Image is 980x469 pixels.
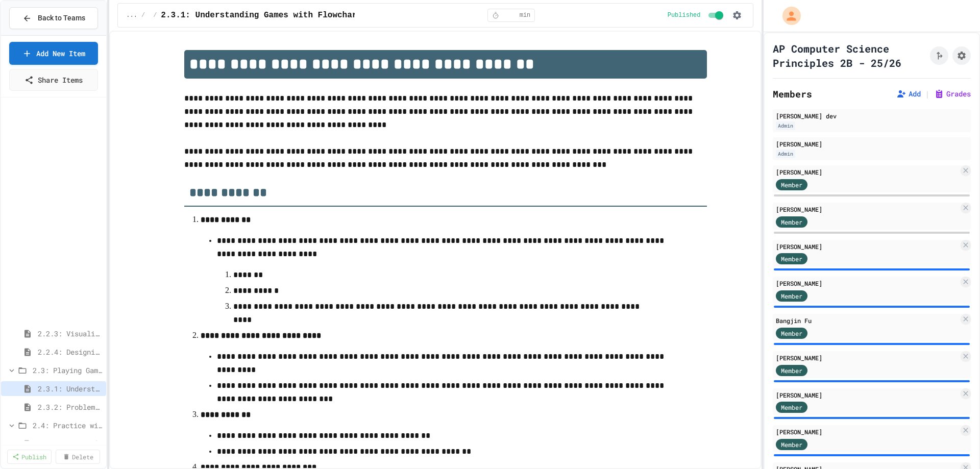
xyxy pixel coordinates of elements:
div: [PERSON_NAME] [776,279,959,288]
div: [PERSON_NAME] [776,353,959,362]
span: ... [126,11,137,19]
span: 2.2.4: Designing Flowcharts [38,347,102,357]
span: Member [781,217,802,227]
div: [PERSON_NAME] [776,167,959,177]
span: 2.3.2: Problem Solving Reflection [38,402,102,412]
button: Grades [934,89,971,99]
h2: Members [773,87,812,101]
iframe: chat widget [895,384,970,427]
div: Content is published and visible to students [668,9,725,21]
span: Member [781,291,802,301]
span: 2.3.1: Understanding Games with Flowcharts [161,9,366,21]
span: Published [668,11,701,19]
span: min [520,11,531,19]
span: Member [781,254,802,263]
div: Unpublished [93,440,100,448]
button: Click to see fork details [930,46,948,65]
h1: AP Computer Science Principles 2B - 25/26 [773,41,926,70]
span: Member [781,180,802,189]
span: 2.2.3: Visualizing Logic with Flowcharts [38,328,102,339]
div: [PERSON_NAME] [776,242,959,251]
a: Publish [7,450,52,464]
div: [PERSON_NAME] [776,205,959,214]
div: My Account [772,4,803,28]
span: / [141,11,145,19]
span: Member [781,329,802,338]
button: Assignment Settings [952,46,971,65]
a: Delete [56,450,100,464]
div: Bangjin Fu [776,316,959,325]
span: 2.3: Playing Games [33,365,102,376]
a: Share Items [9,69,98,91]
span: 2.4.1: Algorithm Practice Exercises [38,438,93,449]
div: Admin [776,150,795,158]
div: [PERSON_NAME] [776,139,968,149]
span: Back to Teams [38,13,85,23]
div: [PERSON_NAME] [776,427,959,436]
span: Member [781,440,802,449]
span: 2.4: Practice with Algorithms [33,420,102,431]
span: | [925,88,930,100]
div: [PERSON_NAME] dev [776,111,968,120]
span: Member [781,403,802,412]
span: 2.3.1: Understanding Games with Flowcharts [38,383,102,394]
button: Add [896,89,921,99]
a: Add New Item [9,42,98,65]
span: / [153,11,157,19]
div: Admin [776,121,795,130]
iframe: chat widget [937,428,970,459]
span: Member [781,366,802,375]
button: Back to Teams [9,7,98,29]
div: [PERSON_NAME] [776,390,959,400]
